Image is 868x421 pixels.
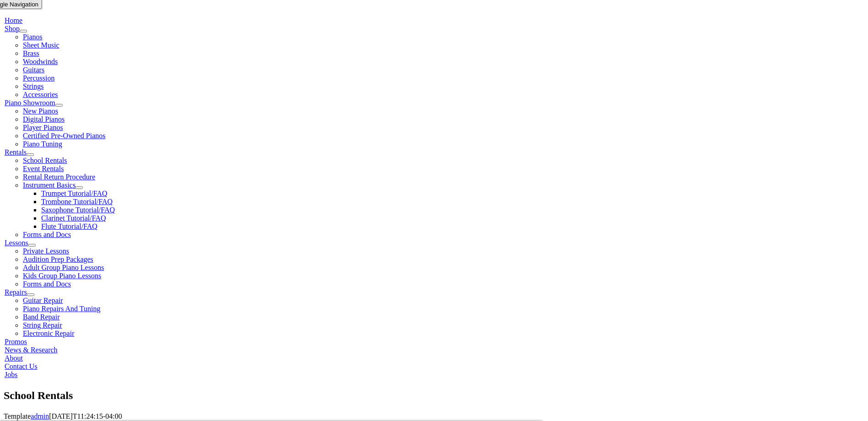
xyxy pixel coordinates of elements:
[23,49,39,57] a: Brass
[101,2,114,12] span: of 2
[23,305,100,313] a: Piano Repairs And Tuning
[20,30,27,32] button: Open submenu of Shop
[5,354,23,362] a: About
[23,181,75,189] a: Instrument Basics
[41,189,107,197] a: Trumpet Tutorial/FAQ
[23,41,59,49] a: Sheet Music
[5,148,27,156] a: Rentals
[23,66,44,74] a: Guitars
[41,206,115,214] a: Saxophone Tutorial/FAQ
[23,280,71,288] a: Forms and Docs
[23,33,43,41] a: Pianos
[23,255,93,263] a: Audition Prep Packages
[23,107,58,115] a: New Pianos
[23,247,69,255] a: Private Lessons
[55,104,63,107] button: Open submenu of Piano Showroom
[27,153,34,156] button: Open submenu of Rentals
[23,132,105,140] a: Certified Pre-Owned Pianos
[28,244,36,247] button: Open submenu of Lessons
[5,25,20,32] a: Shop
[5,239,28,247] a: Lessons
[23,297,63,304] a: Guitar Repair
[41,222,97,230] a: Flute Tutorial/FAQ
[23,58,58,65] a: Woodwinds
[76,2,101,12] input: Page
[41,214,106,222] a: Clarinet Tutorial/FAQ
[41,198,113,205] a: Trombone Tutorial/FAQ
[23,329,74,337] a: Electronic Repair
[49,412,122,420] span: [DATE]T11:24:15-04:00
[75,186,83,189] button: Open submenu of Instrument Basics
[23,157,67,164] a: School Rentals
[5,362,38,370] a: Contact Us
[5,371,17,378] a: Jobs
[4,412,31,420] span: Template
[23,321,62,329] a: String Repair
[23,82,43,90] a: Strings
[5,99,55,107] a: Piano Showroom
[23,272,101,280] a: Kids Group Piano Lessons
[27,293,34,296] button: Open submenu of Repairs
[23,313,59,321] a: Band Repair
[5,338,27,345] a: Promos
[5,288,27,296] a: Repairs
[23,231,71,238] a: Forms and Docs
[23,124,63,131] a: Player Pianos
[31,412,49,420] a: admin
[23,173,95,181] a: Rental Return Procedure
[261,2,326,12] select: Zoom
[23,140,62,148] a: Piano Tuning
[23,165,64,173] a: Event Rentals
[23,91,58,98] a: Accessories
[23,74,54,82] a: Percussion
[23,264,104,271] a: Adult Group Piano Lessons
[5,16,22,24] a: Home
[23,115,65,123] a: Digital Pianos
[5,346,58,354] a: News & Research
